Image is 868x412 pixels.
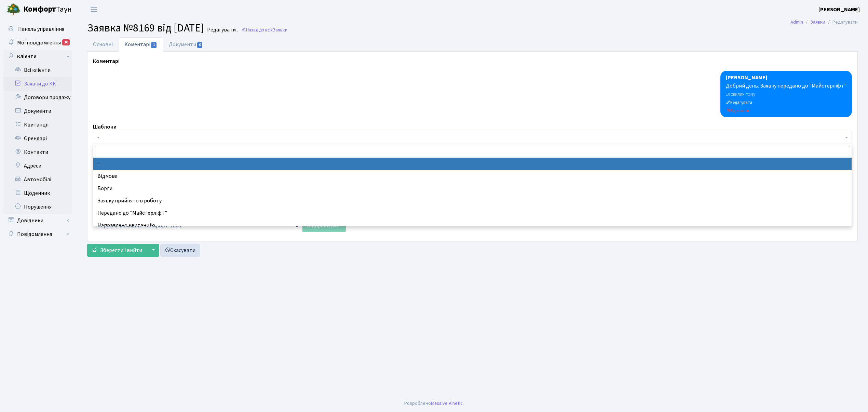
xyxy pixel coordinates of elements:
[726,98,752,106] a: Редагувати
[3,200,72,214] a: Порушення
[93,182,851,195] li: Борги
[3,50,72,63] a: Клієнти
[87,20,204,36] span: Заявка №8169 від [DATE]
[93,123,117,131] label: Шаблони
[97,134,843,141] span: -
[3,214,72,227] a: Довідники
[726,74,846,82] div: [PERSON_NAME]
[85,4,103,15] button: Переключити навігацію
[726,108,749,114] small: Видалити
[3,173,72,186] a: Автомобілі
[3,63,72,77] a: Всі клієнти
[3,104,72,118] a: Документи
[3,145,72,159] a: Контакти
[7,3,21,16] img: logo.png
[273,27,287,33] span: Заявки
[17,39,61,46] span: Мої повідомлення
[3,186,72,200] a: Щоденник
[87,37,119,52] a: Основні
[241,27,287,33] a: Назад до всіхЗаявки
[18,25,64,33] span: Панель управління
[726,91,755,97] small: 10 хвилин тому
[93,195,851,207] li: Заявку прийнято в роботу
[93,219,851,231] li: Направлено квитанцію
[23,4,72,15] span: Таун
[93,57,120,65] label: Коментарі
[3,118,72,132] a: Квитанції
[790,18,803,26] a: Admin
[151,42,157,48] span: 1
[3,132,72,145] a: Орендарі
[3,36,72,50] a: Мої повідомлення36
[818,5,860,14] a: [PERSON_NAME]
[780,15,868,29] nav: breadcrumb
[119,37,163,52] a: Коментарі
[3,227,72,241] a: Повідомлення
[810,18,825,26] a: Заявки
[160,244,200,257] a: Скасувати
[93,170,851,182] li: Відмова
[726,99,752,106] small: Редагувати
[5,5,753,13] body: Rich Text Area. Press ALT-0 for help.
[431,400,463,407] a: Massive Kinetic
[93,207,851,219] li: Передано до "Майстерліфт"
[3,22,72,36] a: Панель управління
[3,91,72,104] a: Договори продажу
[726,82,846,90] div: Добрий день. Заявку передано до "Майстерліфт"
[825,18,858,26] li: Редагувати
[3,159,72,173] a: Адреси
[62,39,70,45] div: 36
[100,247,142,254] span: Зберегти і вийти
[404,400,464,407] div: Розроблено .
[3,77,72,91] a: Заявки до КК
[23,4,56,15] b: Комфорт
[93,158,851,170] li: -
[87,244,147,257] button: Зберегти і вийти
[206,27,238,33] small: Редагувати .
[93,131,852,144] span: -
[726,107,749,114] a: Видалити
[197,42,203,48] span: 0
[163,37,209,52] a: Документи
